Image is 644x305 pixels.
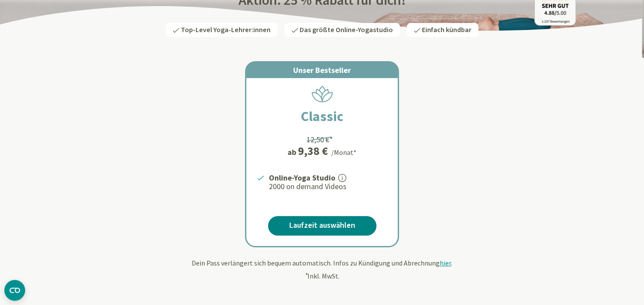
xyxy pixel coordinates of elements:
[307,134,333,145] div: 12,50 €*
[269,181,387,192] p: 2000 on demand Videos
[440,259,451,267] span: hier
[331,147,356,157] div: /Monat*
[293,65,351,75] span: Unser Bestseller
[268,216,376,236] a: Laufzeit auswählen
[298,145,328,157] div: 9,38 €
[4,280,25,301] button: CMP-Widget öffnen
[69,258,576,281] div: Dein Pass verlängert sich bequem automatisch. Infos zu Kündigung und Abrechnung . Inkl. MwSt.
[422,25,471,35] span: Einfach kündbar
[181,25,271,35] span: Top-Level Yoga-Lehrer:innen
[288,146,298,158] span: ab
[269,173,335,183] strong: Online-Yoga Studio
[280,106,364,127] h2: Classic
[300,25,393,35] span: Das größte Online-Yogastudio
